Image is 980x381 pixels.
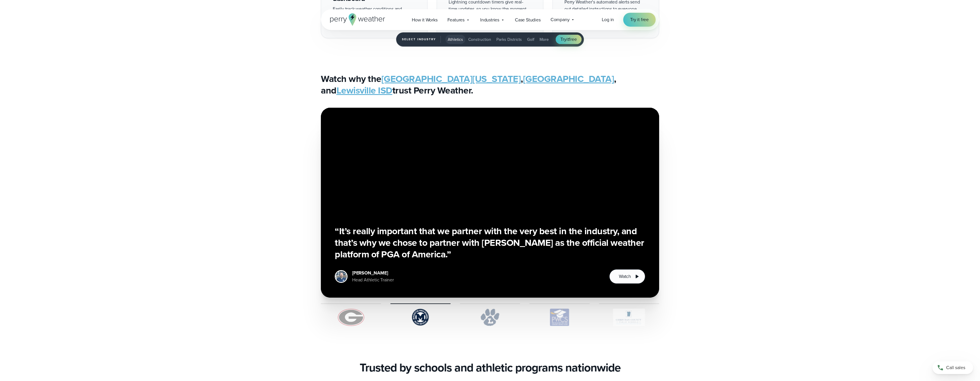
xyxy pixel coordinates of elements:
[321,108,659,298] div: slideshow
[609,269,645,284] button: Watch
[523,72,614,86] a: [GEOGRAPHIC_DATA]
[352,276,394,283] div: Head Athletic Trainer
[466,35,493,44] button: Construction
[623,13,656,27] a: Try it free
[402,36,441,43] span: Select Industry
[566,36,569,43] span: it
[468,36,491,43] span: Construction
[556,35,581,44] a: Tryitfree
[602,16,614,23] a: Log in
[510,14,546,26] a: Case Studies
[540,36,549,43] span: More
[525,35,537,44] button: Golf
[619,273,631,280] span: Watch
[321,73,659,96] h3: Watch why the , , and trust Perry Weather.
[560,36,577,43] span: Try free
[381,72,521,86] a: [GEOGRAPHIC_DATA][US_STATE]
[946,364,965,371] span: Call sales
[335,225,645,260] h3: “It’s really important that we partner with the very best in the industry, and that’s why we chos...
[630,16,649,23] span: Try it free
[407,14,443,26] a: How it Works
[527,36,534,43] span: Golf
[321,108,659,298] div: 2 of 5
[448,36,463,43] span: Athletics
[360,361,621,375] h3: Trusted by schools and athletic programs nationwide
[933,361,973,374] a: Call sales
[551,16,570,23] span: Company
[337,83,392,97] a: Lewisville ISD
[537,35,551,44] button: More
[496,36,522,43] span: Parks Districts
[336,271,347,282] img: Jeff-Hopp.jpg
[445,35,465,44] button: Athletics
[480,17,499,23] span: Industries
[390,309,451,326] img: Marietta-High-School.svg
[515,17,541,23] span: Case Studies
[352,270,394,276] div: [PERSON_NAME]
[494,35,524,44] button: Parks Districts
[447,17,465,23] span: Features
[412,17,438,23] span: How it Works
